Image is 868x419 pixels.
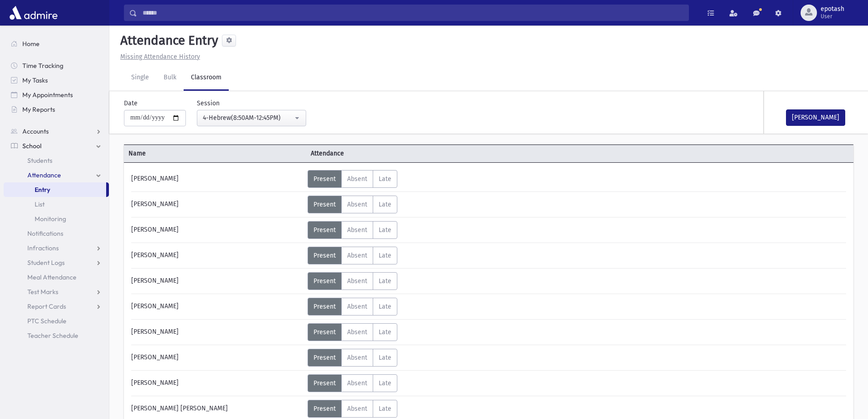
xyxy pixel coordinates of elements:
span: Absent [347,201,367,208]
label: Session [197,98,220,108]
span: Name [124,149,306,158]
a: Test Marks [4,285,109,299]
a: Report Cards [4,299,109,314]
a: Single [124,65,156,91]
a: Classroom [184,65,229,91]
div: AttTypes [308,298,397,316]
span: Late [379,226,391,234]
span: Accounts [22,127,49,135]
div: [PERSON_NAME] [127,298,308,316]
span: Present [313,303,336,310]
div: AttTypes [308,170,397,188]
span: Time Tracking [22,62,63,70]
div: [PERSON_NAME] [127,374,308,392]
a: Meal Attendance [4,270,109,285]
a: Infractions [4,241,109,255]
label: Date [124,98,138,108]
span: Present [313,405,336,413]
span: Late [379,354,391,362]
h5: Attendance Entry [117,33,218,48]
span: Late [379,328,391,336]
span: Absent [347,226,367,234]
span: Attendance [306,149,488,158]
div: AttTypes [308,196,397,213]
a: Attendance [4,168,109,182]
a: List [4,197,109,212]
span: Meal Attendance [27,273,77,281]
a: Students [4,153,109,168]
div: [PERSON_NAME] [127,170,308,188]
span: List [35,200,45,208]
span: Notifications [27,229,63,238]
div: [PERSON_NAME] [127,272,308,290]
span: Absent [347,328,367,336]
span: Present [313,277,336,285]
span: Report Cards [27,302,66,310]
div: [PERSON_NAME] [127,323,308,341]
div: [PERSON_NAME] [PERSON_NAME] [127,400,308,418]
span: Infractions [27,244,59,252]
span: My Tasks [22,76,48,84]
span: Monitoring [35,215,66,223]
div: AttTypes [308,374,397,392]
a: My Reports [4,102,109,117]
span: Students [27,156,52,165]
div: [PERSON_NAME] [127,247,308,264]
span: Present [313,379,336,387]
a: Accounts [4,124,109,139]
img: AdmirePro [7,4,60,22]
span: Late [379,252,391,259]
span: Late [379,379,391,387]
span: Late [379,303,391,310]
button: [PERSON_NAME] [786,109,845,126]
span: Present [313,354,336,362]
span: My Reports [22,105,55,114]
div: AttTypes [308,349,397,367]
a: Bulk [156,65,184,91]
span: Home [22,40,40,48]
span: Absent [347,252,367,259]
a: Entry [4,182,106,197]
span: Absent [347,379,367,387]
div: [PERSON_NAME] [127,196,308,213]
a: PTC Schedule [4,314,109,328]
span: Absent [347,354,367,362]
span: Present [313,175,336,183]
span: Student Logs [27,259,65,267]
a: School [4,139,109,153]
div: 4-Hebrew(8:50AM-12:45PM) [203,113,293,123]
a: Missing Attendance History [117,53,200,61]
span: Absent [347,175,367,183]
div: AttTypes [308,272,397,290]
a: My Tasks [4,73,109,88]
span: Attendance [27,171,61,179]
span: Absent [347,303,367,310]
span: Late [379,201,391,208]
span: Absent [347,277,367,285]
a: Teacher Schedule [4,328,109,343]
span: Present [313,252,336,259]
a: Home [4,36,109,51]
div: [PERSON_NAME] [127,349,308,367]
u: Missing Attendance History [120,53,200,61]
span: Present [313,226,336,234]
span: Teacher Schedule [27,331,78,340]
a: My Appointments [4,88,109,102]
a: Student Logs [4,255,109,270]
span: PTC Schedule [27,317,67,325]
div: AttTypes [308,247,397,264]
span: Late [379,405,391,413]
div: AttTypes [308,323,397,341]
span: Late [379,175,391,183]
span: Entry [35,186,50,194]
div: AttTypes [308,221,397,239]
span: Present [313,328,336,336]
div: [PERSON_NAME] [127,221,308,239]
a: Monitoring [4,212,109,226]
span: School [22,142,41,150]
span: epotash [821,5,844,13]
div: AttTypes [308,400,397,418]
span: Absent [347,405,367,413]
span: Present [313,201,336,208]
a: Notifications [4,226,109,241]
